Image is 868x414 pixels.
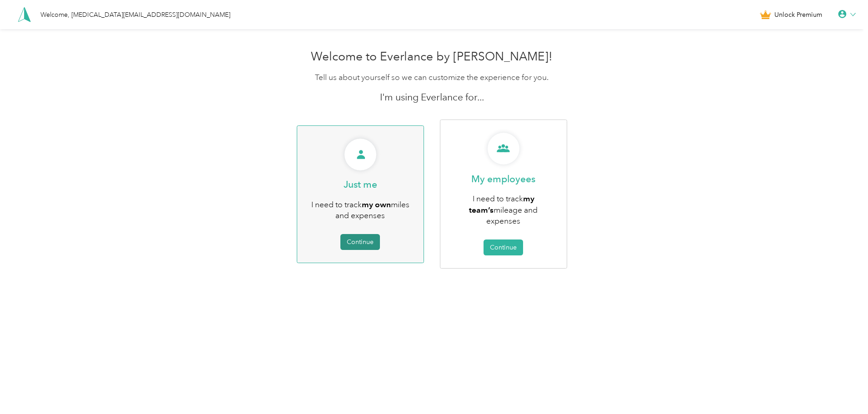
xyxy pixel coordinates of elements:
[484,239,523,255] button: Continue
[40,10,230,20] div: Welcome, [MEDICAL_DATA][EMAIL_ADDRESS][DOMAIN_NAME]
[817,363,868,414] iframe: Everlance-gr Chat Button Frame
[216,72,648,83] p: Tell us about yourself so we can customize the experience for you.
[216,91,648,104] p: I'm using Everlance for...
[344,178,377,191] p: Just me
[469,194,538,226] span: I need to track mileage and expenses
[362,200,391,209] b: my own
[340,234,380,250] button: Continue
[774,10,822,20] span: Unlock Premium
[469,194,534,214] b: my team’s
[216,50,648,64] h1: Welcome to Everlance by [PERSON_NAME]!
[311,200,409,221] span: I need to track miles and expenses
[471,173,535,185] p: My employees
